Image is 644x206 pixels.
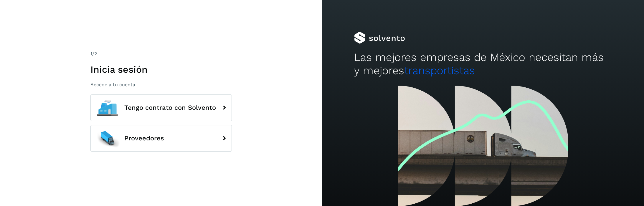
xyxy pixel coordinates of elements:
span: Proveedores [124,135,164,142]
span: Tengo contrato con Solvento [124,104,216,111]
span: transportistas [404,64,475,77]
p: Accede a tu cuenta [90,82,232,87]
span: 1 [90,51,92,57]
h2: Las mejores empresas de México necesitan más y mejores [354,51,612,77]
button: Proveedores [90,125,232,152]
button: Tengo contrato con Solvento [90,94,232,121]
h1: Inicia sesión [90,64,232,75]
div: /2 [90,50,232,57]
